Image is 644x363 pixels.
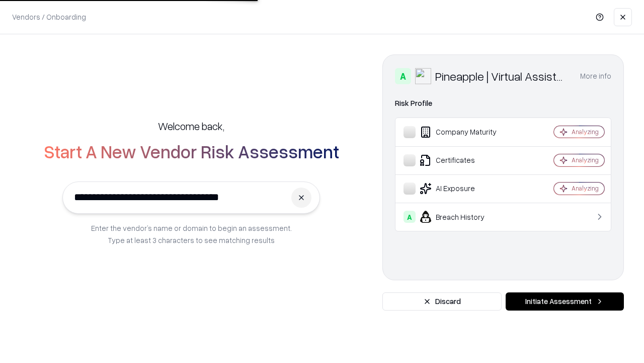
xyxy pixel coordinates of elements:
[572,128,599,136] div: Analyzing
[395,68,411,84] div: A
[506,292,624,311] button: Initiate Assessment
[572,184,599,193] div: Analyzing
[404,126,524,138] div: Company Maturity
[404,183,524,195] div: AI Exposure
[158,119,224,133] h5: Welcome back,
[91,222,292,246] p: Enter the vendor’s name or domain to begin an assessment. Type at least 3 characters to see match...
[580,67,611,85] button: More info
[404,211,524,223] div: Breach History
[572,156,599,164] div: Analyzing
[12,12,86,22] p: Vendors / Onboarding
[44,141,339,161] h2: Start A New Vendor Risk Assessment
[415,68,431,84] img: Pineapple | Virtual Assistant Agency
[382,292,502,311] button: Discard
[435,68,568,84] div: Pineapple | Virtual Assistant Agency
[395,97,611,109] div: Risk Profile
[404,211,416,223] div: A
[404,154,524,166] div: Certificates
